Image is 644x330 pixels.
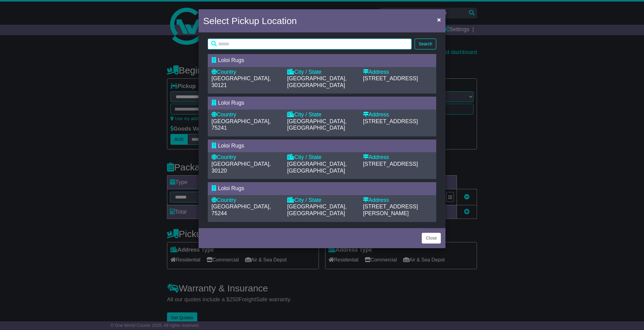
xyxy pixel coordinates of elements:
[415,39,436,49] button: Search
[211,111,281,118] div: Country
[211,197,281,204] div: Country
[363,203,418,216] span: [STREET_ADDRESS][PERSON_NAME]
[218,143,244,149] span: Loloi Rugs
[287,197,357,204] div: City / State
[218,57,244,63] span: Loloi Rugs
[287,154,357,161] div: City / State
[287,203,346,216] span: [GEOGRAPHIC_DATA], [GEOGRAPHIC_DATA]
[287,118,346,131] span: [GEOGRAPHIC_DATA], [GEOGRAPHIC_DATA]
[211,75,271,88] span: [GEOGRAPHIC_DATA], 30121
[363,154,433,161] div: Address
[211,69,281,76] div: Country
[211,154,281,161] div: Country
[363,197,433,204] div: Address
[363,118,418,124] span: [STREET_ADDRESS]
[422,233,441,244] button: Close
[218,100,244,106] span: Loloi Rugs
[218,185,244,191] span: Loloi Rugs
[211,203,271,216] span: [GEOGRAPHIC_DATA], 75244
[363,111,433,118] div: Address
[287,111,357,118] div: City / State
[363,161,418,167] span: [STREET_ADDRESS]
[211,161,271,174] span: [GEOGRAPHIC_DATA], 30120
[287,69,357,76] div: City / State
[287,161,346,174] span: [GEOGRAPHIC_DATA], [GEOGRAPHIC_DATA]
[363,69,433,76] div: Address
[437,16,441,23] span: ×
[287,75,346,88] span: [GEOGRAPHIC_DATA], [GEOGRAPHIC_DATA]
[363,75,418,81] span: [STREET_ADDRESS]
[203,14,297,28] h4: Select Pickup Location
[434,13,444,26] button: Close
[211,118,271,131] span: [GEOGRAPHIC_DATA], 75241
